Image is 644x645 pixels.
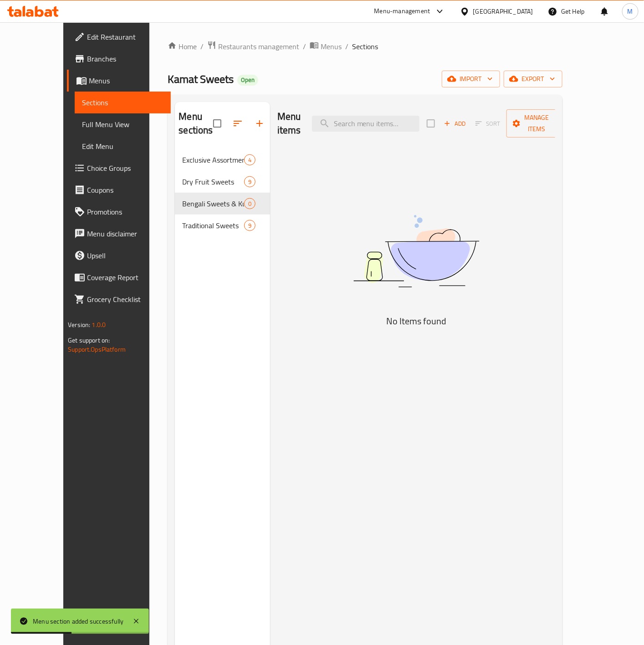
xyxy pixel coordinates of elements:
a: Branches [67,48,171,70]
span: Menus [89,75,164,86]
span: Bengali Sweets & Kulfi [182,198,244,209]
span: Upsell [87,250,164,261]
div: Menu-management [374,6,430,17]
span: M [628,6,633,16]
span: Menus [321,41,342,52]
span: Choice Groups [87,163,164,174]
h5: No Items found [302,314,530,328]
span: Coupons [87,184,164,195]
a: Home [168,41,197,52]
h2: Menu items [277,110,301,137]
nav: breadcrumb [168,41,562,52]
span: Kamat Sweets [168,69,234,89]
input: search [312,116,419,132]
a: Sections [75,92,171,113]
div: items [244,176,256,187]
div: items [244,198,256,209]
a: Promotions [67,201,171,223]
span: Exclusive Assortments [182,154,244,165]
div: Traditional Sweets9 [175,215,270,236]
li: / [303,41,306,52]
div: Exclusive Assortments4 [175,149,270,171]
span: 4 [245,156,255,164]
a: Support.OpsPlatform [68,343,126,355]
nav: Menu sections [175,145,270,240]
span: Select all sections [208,114,227,133]
span: Full Menu View [82,119,164,130]
button: Add [440,117,470,131]
h2: Menu sections [179,110,213,137]
a: Restaurants management [207,41,299,52]
div: [GEOGRAPHIC_DATA] [473,6,533,16]
a: Coverage Report [67,266,171,288]
span: 1.0.0 [92,319,106,331]
div: Bengali Sweets & Kulfi0 [175,193,270,215]
span: 9 [245,178,255,186]
span: Sort sections [227,113,249,134]
a: Edit Menu [75,135,171,157]
span: import [449,73,493,85]
a: Menus [310,41,342,52]
span: Traditional Sweets [182,220,244,231]
a: Grocery Checklist [67,288,171,310]
span: Version: [68,319,90,331]
span: Edit Menu [82,141,164,152]
a: Menus [67,70,171,92]
span: Sort items [470,117,506,131]
div: Open [237,75,258,86]
a: Coupons [67,179,171,201]
span: Add [443,118,467,129]
span: 0 [245,200,255,208]
span: Branches [87,53,164,64]
a: Upsell [67,245,171,266]
a: Choice Groups [67,157,171,179]
span: Sections [352,41,378,52]
button: export [504,71,562,87]
span: Sections [82,97,164,108]
span: Manage items [514,112,560,135]
span: Coverage Report [87,272,164,283]
a: Full Menu View [75,113,171,135]
a: Menu disclaimer [67,223,171,245]
div: items [244,154,256,165]
li: / [200,41,204,52]
img: dish.svg [302,191,530,312]
a: Edit Restaurant [67,26,171,48]
span: Promotions [87,206,164,217]
button: import [442,71,500,87]
span: export [511,73,555,85]
button: Add section [249,113,271,134]
span: 9 [245,221,255,230]
span: Menu disclaimer [87,228,164,239]
span: Edit Restaurant [87,31,164,42]
div: Menu section added successfully [33,616,123,626]
span: Get support on: [68,334,110,346]
li: / [345,41,348,52]
div: items [244,220,256,231]
button: Manage items [506,109,567,138]
span: Open [237,76,258,84]
span: Grocery Checklist [87,294,164,305]
span: Dry Fruit Sweets [182,176,244,187]
div: Dry Fruit Sweets9 [175,171,270,193]
span: Restaurants management [218,41,299,52]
